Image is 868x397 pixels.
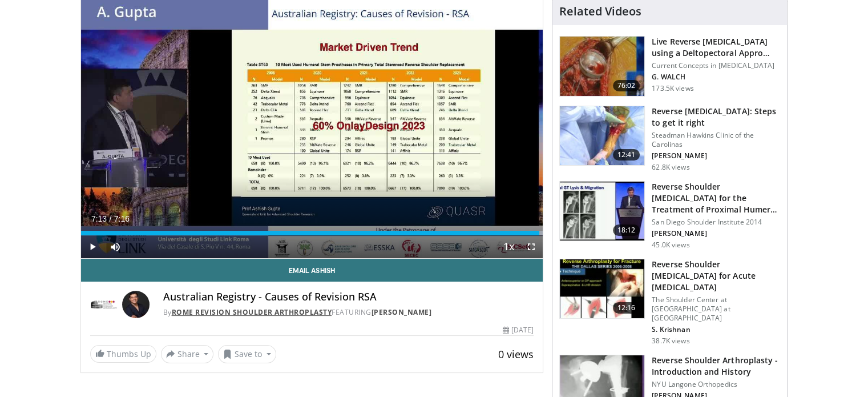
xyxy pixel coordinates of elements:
img: 326034_0000_1.png.150x105_q85_crop-smart_upscale.jpg [560,106,644,166]
a: 12:16 Reverse Shoulder [MEDICAL_DATA] for Acute [MEDICAL_DATA] The Shoulder Center at [GEOGRAPHIC... [559,259,780,346]
span: 18:12 [613,224,640,236]
div: Progress Bar [81,231,543,235]
img: Rome Revision Shoulder Arthroplasty [90,291,118,318]
a: Thumbs Up [90,345,156,363]
img: Q2xRg7exoPLTwO8X4xMDoxOjA4MTsiGN.150x105_q85_crop-smart_upscale.jpg [560,182,644,241]
h4: Related Videos [559,5,641,18]
img: Avatar [122,291,150,318]
p: [PERSON_NAME] [652,151,780,161]
p: 173.5K views [652,84,693,93]
a: Rome Revision Shoulder Arthroplasty [172,307,332,317]
p: 38.7K views [652,336,689,346]
p: G. WALCH [652,73,780,82]
span: / [110,214,112,223]
button: Mute [104,235,127,258]
button: Play [81,235,104,258]
a: Email Ashish [81,259,543,282]
a: 76:02 Live Reverse [MEDICAL_DATA] using a Deltopectoral Appro… Current Concepts in [MEDICAL_DATA]... [559,36,780,97]
p: 45.0K views [652,240,689,250]
span: 12:41 [613,149,640,161]
a: 18:12 Reverse Shoulder [MEDICAL_DATA] for the Treatment of Proximal Humeral … San Diego Shoulder ... [559,181,780,250]
h3: Reverse Shoulder [MEDICAL_DATA] for Acute [MEDICAL_DATA] [652,259,780,293]
h3: Live Reverse [MEDICAL_DATA] using a Deltopectoral Appro… [652,36,780,59]
p: Current Concepts in [MEDICAL_DATA] [652,61,780,70]
p: [PERSON_NAME] [652,229,780,238]
p: NYU Langone Orthopedics [652,380,780,389]
span: 0 views [498,347,534,361]
button: Fullscreen [520,235,543,258]
p: San Diego Shoulder Institute 2014 [652,218,780,227]
img: butch_reverse_arthroplasty_3.png.150x105_q85_crop-smart_upscale.jpg [560,259,644,319]
button: Save to [218,345,276,363]
span: 7:16 [114,214,130,223]
span: 7:13 [91,214,107,223]
span: 12:16 [613,302,640,314]
div: By FEATURING [163,307,534,318]
p: S. Krishnan [652,325,780,334]
button: Playback Rate [497,235,520,258]
h3: Reverse Shoulder Arthroplasty - Introduction and History [652,355,780,378]
p: Steadman Hawkins Clinic of the Carolinas [652,131,780,149]
p: The Shoulder Center at [GEOGRAPHIC_DATA] at [GEOGRAPHIC_DATA] [652,295,780,323]
a: 12:41 Reverse [MEDICAL_DATA]: Steps to get it right Steadman Hawkins Clinic of the Carolinas [PER... [559,106,780,172]
button: Share [161,345,214,363]
div: [DATE] [503,325,534,335]
h3: Reverse [MEDICAL_DATA]: Steps to get it right [652,106,780,129]
span: 76:02 [613,80,640,91]
p: 62.8K views [652,163,689,172]
a: [PERSON_NAME] [372,307,432,317]
img: 684033_3.png.150x105_q85_crop-smart_upscale.jpg [560,37,644,96]
h4: Australian Registry - Causes of Revision RSA [163,291,534,303]
h3: Reverse Shoulder [MEDICAL_DATA] for the Treatment of Proximal Humeral … [652,181,780,215]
